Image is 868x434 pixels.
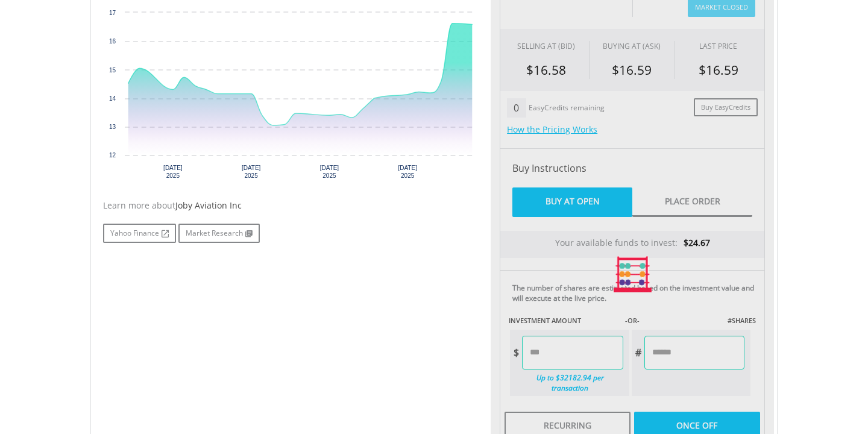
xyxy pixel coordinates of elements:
[109,152,116,159] text: 12
[103,224,176,243] a: Yahoo Finance
[109,95,116,102] text: 14
[109,124,116,130] text: 13
[103,7,482,187] svg: Interactive chart
[109,67,116,74] text: 15
[109,10,116,16] text: 17
[320,165,339,179] text: [DATE] 2025
[178,224,260,243] a: Market Research
[103,200,482,212] div: Learn more about
[163,165,183,179] text: [DATE] 2025
[242,165,261,179] text: [DATE] 2025
[103,7,482,187] div: Chart. Highcharts interactive chart.
[109,38,116,45] text: 16
[398,165,417,179] text: [DATE] 2025
[175,200,242,211] span: Joby Aviation Inc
